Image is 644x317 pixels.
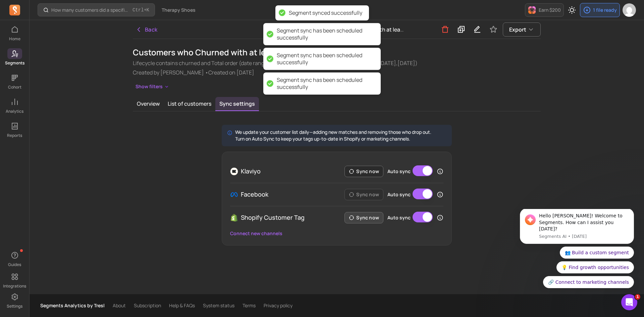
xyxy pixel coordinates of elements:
[158,4,200,16] button: Therapy Shoes
[5,60,24,66] p: Segments
[487,23,500,36] button: Toggle favorite
[264,302,292,309] a: Privacy policy
[134,302,161,309] a: Subscription
[133,97,164,110] button: Overview
[230,167,238,175] img: Klaviyo
[133,59,541,67] p: Lifecycle contains churned and Total order (date range) (total_order gte 1 AND date_range between...
[9,36,20,42] p: Home
[8,85,21,90] p: Cohort
[51,7,130,13] p: How many customers did a specific discount code generate?
[503,22,541,37] button: Export
[565,3,579,17] button: Toggle dark mode
[15,5,26,16] img: Profile image for Segments AI
[387,191,411,198] label: Auto sync
[344,166,383,177] button: Sync now
[47,52,124,64] button: Quick reply: 💡 Find growth opportunities
[203,302,234,309] a: System status
[147,7,149,13] kbd: K
[289,9,362,16] div: Segment synced successfully
[8,262,21,267] p: Guides
[525,3,564,17] button: Earn $200
[7,249,22,269] button: Guides
[387,214,411,221] label: Auto sync
[623,3,636,17] img: avatar
[113,302,126,309] a: About
[133,23,160,36] button: Back
[344,212,383,223] button: Sync now
[38,3,155,16] button: How many customers did a specific discount code generate?Ctrl+K
[6,109,23,114] p: Analytics
[3,283,26,289] p: Integrations
[50,38,124,50] button: Quick reply: 👥 Build a custom segment
[10,38,124,79] div: Quick reply options
[241,213,305,222] p: Shopify Customer Tag
[344,189,383,200] button: Sync now
[132,7,144,13] kbd: Ctrl
[509,25,526,34] span: Export
[40,302,105,309] p: Segments Analytics by Tresl
[230,191,238,199] img: Facebook
[33,67,124,79] button: Quick reply: 🔗 Connect to marketing channels
[241,167,261,176] p: Klaviyo
[241,190,268,199] p: Facebook
[235,129,431,136] p: We update your customer list daily—adding new matches and removing those who drop out.
[29,4,119,23] div: Hello [PERSON_NAME]! Welcome to Segments. How can I assist you [DATE]?
[593,7,617,13] p: 1 file ready
[539,7,561,13] p: Earn $200
[133,68,541,76] p: Created by [PERSON_NAME] • Created on [DATE]
[621,294,637,310] iframe: Intercom live chat
[580,3,620,17] button: 1 file ready
[277,52,374,66] div: Segment sync has been scheduled successfully
[635,294,640,300] span: 1
[162,7,196,13] span: Therapy Shoes
[510,209,644,292] iframe: Intercom notifications message
[277,76,374,91] div: Segment sync has been scheduled successfully
[277,27,374,41] div: Segment sync has been scheduled successfully
[29,4,119,23] div: Message content
[310,26,457,33] span: Customers who Churned with at least one order last BFCM
[7,304,22,309] p: Settings
[132,6,149,13] span: +
[230,214,238,222] img: Shopify_Customer_Tag
[215,97,259,111] button: Sync settings
[230,230,282,237] button: Connect new channels
[164,97,215,110] button: List of customers
[169,302,195,309] a: Help & FAQs
[235,136,431,142] p: Turn on Auto Sync to keep your tags up-to-date in Shopify or marketing channels.
[387,168,411,175] label: Auto sync
[7,133,22,138] p: Reports
[243,302,256,309] a: Terms
[133,82,172,92] button: Show filters
[133,47,541,58] h1: Customers who Churned with at least one order last BFCM
[29,24,119,31] p: Message from Segments AI, sent 9w ago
